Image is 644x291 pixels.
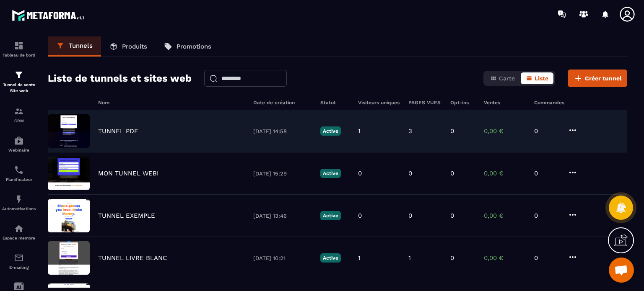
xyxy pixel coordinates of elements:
[408,212,412,219] p: 0
[320,100,350,106] h6: Statut
[12,8,87,23] img: logo
[98,212,155,219] p: TUNNEL EXEMPLE
[358,127,361,135] p: 1
[14,136,24,146] img: automations
[101,36,156,57] a: Produits
[450,170,454,177] p: 0
[253,170,312,177] p: [DATE] 15:29
[69,42,93,49] p: Tunnels
[450,100,475,106] h6: Opt-ins
[534,170,559,177] p: 0
[253,255,312,261] p: [DATE] 10:21
[450,212,454,219] p: 0
[2,118,36,123] p: CRM
[521,72,553,84] button: Liste
[14,106,24,116] img: formation
[408,100,442,106] h6: PAGES VUES
[48,157,90,190] img: image
[156,36,220,57] a: Promotions
[450,127,454,135] p: 0
[2,82,36,94] p: Tunnel de vente Site web
[98,127,138,135] p: TUNNEL PDF
[585,74,622,82] span: Créer tunnel
[320,169,341,178] p: Active
[2,100,36,129] a: formationformationCRM
[408,127,412,135] p: 3
[358,254,361,262] p: 1
[2,236,36,240] p: Espace membre
[534,100,564,106] h6: Commandes
[14,41,24,51] img: formation
[450,254,454,262] p: 0
[2,206,36,211] p: Automatisations
[358,212,362,219] p: 0
[534,212,559,219] p: 0
[2,53,36,57] p: Tableau de bord
[14,194,24,204] img: automations
[320,126,341,136] p: Active
[320,211,341,220] p: Active
[484,254,526,262] p: 0,00 €
[2,247,36,276] a: emailemailE-mailing
[48,70,192,87] h2: Liste de tunnels et sites web
[2,148,36,152] p: Webinaire
[534,254,559,262] p: 0
[2,34,36,64] a: formationformationTableau de bord
[14,224,24,234] img: automations
[484,100,526,106] h6: Ventes
[98,254,167,262] p: TUNNEL LIVRE BLANC
[609,258,634,283] div: Ouvrir le chat
[484,212,526,219] p: 0,00 €
[177,43,211,50] p: Promotions
[534,127,559,135] p: 0
[408,170,412,177] p: 0
[2,188,36,217] a: automationsautomationsAutomatisations
[48,114,90,148] img: image
[122,43,147,50] p: Produits
[14,253,24,263] img: email
[568,70,627,87] button: Créer tunnel
[253,128,312,134] p: [DATE] 14:58
[98,100,245,106] h6: Nom
[358,100,400,106] h6: Visiteurs uniques
[48,36,101,57] a: Tunnels
[499,75,515,82] span: Carte
[535,75,548,82] span: Liste
[484,127,526,135] p: 0,00 €
[48,199,90,232] img: image
[14,70,24,80] img: formation
[358,170,362,177] p: 0
[2,217,36,247] a: automationsautomationsEspace membre
[484,170,526,177] p: 0,00 €
[2,177,36,182] p: Planificateur
[14,165,24,175] img: scheduler
[253,213,312,219] p: [DATE] 13:46
[2,64,36,100] a: formationformationTunnel de vente Site web
[98,170,158,177] p: MON TUNNEL WEBI
[320,253,341,263] p: Active
[2,129,36,159] a: automationsautomationsWebinaire
[48,241,90,275] img: image
[485,72,520,84] button: Carte
[253,100,312,106] h6: Date de création
[2,159,36,188] a: schedulerschedulerPlanificateur
[408,254,411,262] p: 1
[2,265,36,270] p: E-mailing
